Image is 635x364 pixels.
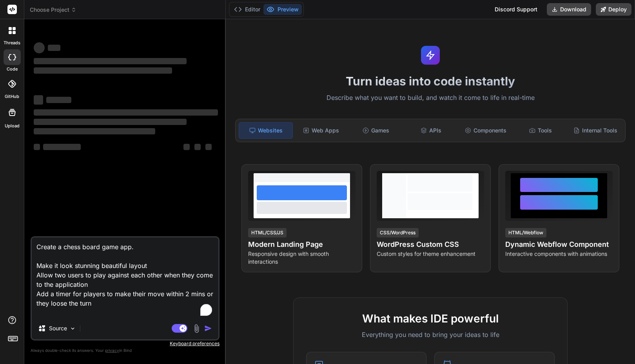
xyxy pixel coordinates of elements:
[248,250,356,266] p: Responsive design with smooth interactions
[204,324,212,332] img: icon
[69,325,76,332] img: Pick Models
[377,228,419,237] div: CSS/WordPress
[239,122,293,139] div: Websites
[192,324,201,333] img: attachment
[248,228,287,237] div: HTML/CSS/JS
[248,239,356,250] h4: Modern Landing Page
[105,348,119,353] span: privacy
[31,340,220,347] p: Keyboard preferences
[306,330,555,339] p: Everything you need to bring your ideas to life
[34,67,172,74] span: ‌
[5,123,20,129] label: Upload
[547,3,591,16] button: Download
[377,250,484,258] p: Custom styles for theme enhancement
[505,228,546,237] div: HTML/Webflow
[505,250,613,258] p: Interactive components with animations
[30,6,76,14] span: Choose Project
[490,3,542,16] div: Discord Support
[230,93,630,103] p: Describe what you want to build, and watch it come to life in real-time
[49,324,67,332] p: Source
[306,310,555,327] h2: What makes IDE powerful
[34,42,45,53] span: ‌
[7,66,18,72] label: code
[48,45,60,51] span: ‌
[5,93,19,100] label: GitHub
[349,122,403,139] div: Games
[34,109,218,116] span: ‌
[294,122,348,139] div: Web Apps
[569,122,622,139] div: Internal Tools
[46,97,71,103] span: ‌
[194,144,201,150] span: ‌
[505,239,613,250] h4: Dynamic Webflow Component
[43,144,81,150] span: ‌
[459,122,512,139] div: Components
[32,237,218,317] textarea: To enrich screen reader interactions, please activate Accessibility in Grammarly extension settings
[4,40,20,46] label: threads
[514,122,567,139] div: Tools
[34,119,187,125] span: ‌
[596,3,631,16] button: Deploy
[34,128,155,134] span: ‌
[263,4,302,15] button: Preview
[205,144,212,150] span: ‌
[231,4,263,15] button: Editor
[34,95,43,105] span: ‌
[183,144,190,150] span: ‌
[31,347,220,354] p: Always double-check its answers. Your in Bind
[230,74,630,88] h1: Turn ideas into code instantly
[34,58,187,64] span: ‌
[34,144,40,150] span: ‌
[404,122,457,139] div: APIs
[377,239,484,250] h4: WordPress Custom CSS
